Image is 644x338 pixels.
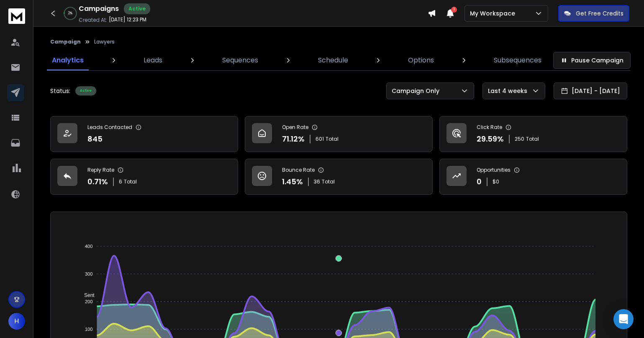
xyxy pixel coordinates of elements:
span: 1 [451,7,457,13]
p: 845 [87,133,103,145]
p: Lawyers [94,39,115,45]
a: Options [403,50,439,70]
p: 0 [477,176,482,188]
button: H [8,313,25,330]
p: 71.12 % [282,133,305,145]
p: 29.59 % [477,133,504,145]
tspan: 400 [85,244,92,249]
span: 6 [119,178,122,185]
p: Sequences [222,55,258,65]
p: My Workspace [470,9,518,18]
a: Sequences [217,50,263,70]
p: 1.45 % [282,176,303,188]
div: Open Intercom Messenger [613,309,634,329]
span: Total [526,136,539,142]
p: $ 0 [493,178,499,185]
p: Leads [144,55,162,65]
span: 250 [515,136,524,142]
a: Analytics [47,50,89,70]
button: [DATE] - [DATE] [554,83,627,99]
p: 2 % [68,11,72,16]
span: Total [124,178,137,185]
button: Pause Campaign [553,52,631,69]
tspan: 200 [85,299,92,304]
a: Opportunities0$0 [439,159,627,195]
p: Click Rate [477,124,502,131]
tspan: 100 [85,327,92,332]
p: Subsequences [494,55,541,65]
p: Analytics [52,55,84,65]
a: Subsequences [489,50,547,70]
p: 0.71 % [87,176,108,188]
a: Schedule [313,50,353,70]
p: Leads Contacted [87,124,132,131]
p: Open Rate [282,124,308,131]
p: Campaign Only [392,87,443,95]
p: Status: [50,87,70,95]
button: Get Free Credits [558,5,629,22]
h1: Campaigns [79,4,119,14]
p: Reply Rate [87,167,114,173]
p: Get Free Credits [576,9,623,18]
tspan: 300 [85,271,92,276]
p: Opportunities [477,167,511,173]
div: Active [124,3,150,14]
a: Leads [139,50,167,70]
span: Total [326,136,339,142]
a: Open Rate71.12%601Total [245,116,433,152]
a: Reply Rate0.71%6Total [50,159,238,195]
a: Leads Contacted845 [50,116,238,152]
span: 601 [316,136,324,142]
p: [DATE] 12:23 PM [109,16,146,23]
p: Bounce Rate [282,167,315,173]
span: Sent [78,292,95,298]
p: Created At: [79,17,107,23]
p: Schedule [318,55,348,65]
span: 36 [314,178,320,185]
img: logo [8,8,25,24]
a: Click Rate29.59%250Total [439,116,627,152]
button: Campaign [50,39,81,45]
a: Bounce Rate1.45%36Total [245,159,433,195]
p: Last 4 weeks [488,87,531,95]
span: Total [322,178,335,185]
div: Active [75,86,96,95]
p: Options [408,55,434,65]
